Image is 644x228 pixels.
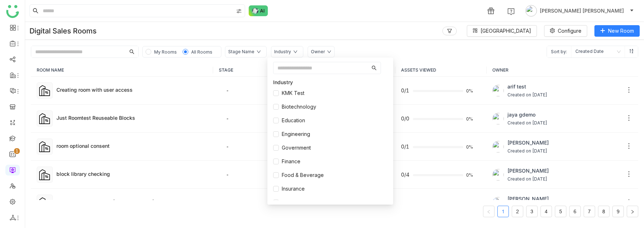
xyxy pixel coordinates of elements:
span: 0/1 [401,87,409,95]
img: 684a9b22de261c4b36a3d00f [492,141,504,152]
span: Hospitality [279,199,309,206]
div: block library checking [56,170,207,178]
span: Created on [DATE] [507,176,549,183]
th: ROOM NAME [31,64,213,77]
span: 0% [466,89,475,93]
span: [PERSON_NAME] [PERSON_NAME] [540,7,624,15]
a: 5 [555,206,566,217]
button: Configure [544,25,587,37]
a: 4 [541,206,552,217]
li: 6 [569,206,581,217]
div: Stage Name [228,49,254,55]
a: 9 [613,206,624,217]
span: 0/3 [401,199,409,207]
img: help.svg [507,8,515,15]
li: 4 [540,206,552,217]
span: arif test [507,83,547,91]
a: 6 [570,206,580,217]
span: - [226,200,229,206]
div: room optional consent [56,142,207,150]
span: Finance [279,158,303,165]
span: Education [279,117,308,124]
span: Food & Beverage [279,171,327,179]
span: Created on [DATE] [507,148,549,155]
div: Industry [274,49,291,55]
span: Biotechnology [279,103,319,111]
button: Next Page [627,206,638,217]
img: 68505838512bef77ea22beca [492,113,504,124]
a: 3 [526,206,537,217]
img: 684abccfde261c4b36a4c026 [492,85,504,96]
span: 0% [466,173,475,177]
span: 0/1 [401,143,409,151]
a: 1 [498,206,509,217]
img: logo [6,5,19,18]
a: 7 [584,206,595,217]
nz-badge-sup: 1 [14,148,20,154]
span: 0% [466,145,475,149]
img: avatar [525,5,537,17]
li: 7 [584,206,595,217]
span: KMK Test [279,89,307,97]
img: search-type.svg [236,8,242,14]
span: [PERSON_NAME] [507,139,549,147]
li: 1 [497,206,509,217]
span: [PERSON_NAME] [507,195,549,203]
div: Creating room with user access [56,86,207,94]
li: 3 [526,206,538,217]
li: 5 [555,206,566,217]
span: Created on [DATE] [507,120,547,127]
th: STAGE [213,64,304,77]
span: jaya gdemo [507,111,547,119]
img: 684a9aedde261c4b36a3ced9 [492,197,504,209]
span: 0/0 [401,115,409,123]
button: [PERSON_NAME] [PERSON_NAME] [524,5,635,17]
div: Owner [311,49,325,55]
button: [GEOGRAPHIC_DATA] [467,25,537,37]
div: Digital Sales Rooms [29,27,97,35]
span: [PERSON_NAME] [507,167,549,175]
div: Content not loading for [PERSON_NAME] [56,198,207,206]
span: Created on [DATE] [507,92,547,99]
span: Government [279,144,314,152]
a: 2 [512,206,523,217]
span: Configure [558,27,581,35]
span: - [226,115,229,122]
li: 2 [512,206,523,217]
th: ASSETS VIEWED [395,64,487,77]
span: - [226,172,229,178]
div: Industry [273,78,387,86]
span: [GEOGRAPHIC_DATA] [480,27,531,35]
span: - [226,87,229,94]
button: New Room [594,25,640,37]
img: 684a9aedde261c4b36a3ced9 [492,169,504,181]
p: 1 [15,147,18,155]
th: OWNER [487,64,639,77]
span: Engineering [279,130,313,138]
span: Insurance [279,185,308,193]
img: ask-buddy-normal.svg [249,5,268,16]
button: Previous Page [483,206,494,217]
span: 0% [466,117,475,121]
a: 8 [598,206,609,217]
span: All Rooms [191,49,212,55]
span: - [226,143,229,150]
li: 9 [612,206,624,217]
li: 8 [598,206,609,217]
nz-select-item: Created Date [575,46,621,58]
span: 0/4 [401,171,409,179]
div: Just Roomtest Reuseable Blocks [56,114,207,122]
span: New Room [608,27,634,35]
span: Sort by: [547,46,571,58]
span: My Rooms [154,49,177,55]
